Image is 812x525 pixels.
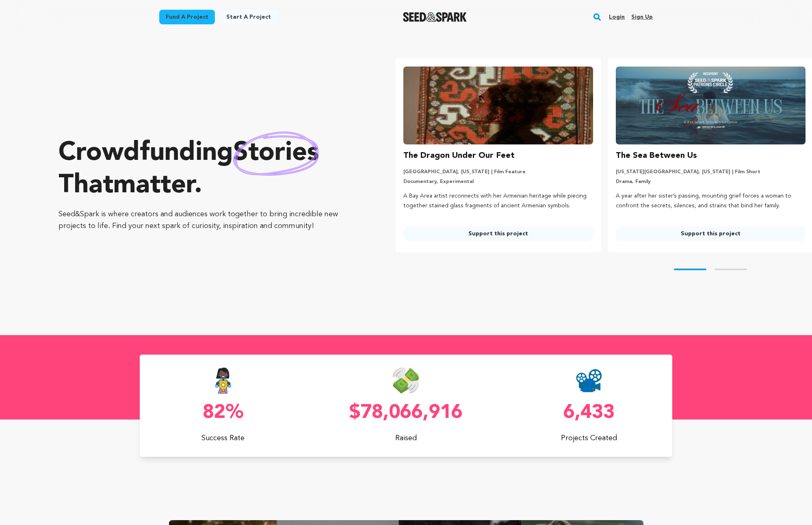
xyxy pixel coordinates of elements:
a: Support this project [616,226,806,241]
h3: The Sea Between Us [616,149,697,162]
a: Login [609,11,625,24]
p: Crowdfunding that . [58,137,363,202]
img: The Sea Between Us image [616,67,806,144]
p: Seed&Spark is where creators and audiences work together to bring incredible new projects to life... [58,209,363,232]
p: Documentary, Experimental [403,179,593,185]
img: Seed&Spark Success Rate Icon [210,368,236,394]
p: Drama, Family [616,179,806,185]
p: Projects Created [506,432,672,444]
a: Support this project [403,226,593,241]
p: [GEOGRAPHIC_DATA], [US_STATE] | Film Feature [403,169,593,175]
img: hand sketched image [233,131,319,176]
p: 6,433 [506,403,672,423]
img: Seed&Spark Logo Dark Mode [403,12,467,22]
p: [US_STATE][GEOGRAPHIC_DATA], [US_STATE] | Film Short [616,169,806,175]
p: A year after her sister’s passing, mounting grief forces a woman to confront the secrets, silence... [616,191,806,211]
a: Sign up [631,11,653,24]
p: $78,066,916 [323,403,489,423]
img: Seed&Spark Projects Created Icon [576,368,602,394]
a: Fund a project [159,10,215,24]
p: 82% [140,403,306,423]
h3: The Dragon Under Our Feet [403,149,515,162]
p: A Bay Area artist reconnects with her Armenian heritage while piecing together stained glass frag... [403,191,593,211]
a: Seed&Spark Homepage [403,12,467,22]
a: Start a project [220,10,277,24]
p: Raised [323,432,489,444]
p: Success Rate [140,432,306,444]
span: matter [113,173,194,199]
img: The Dragon Under Our Feet image [403,67,593,144]
img: Seed&Spark Money Raised Icon [393,368,419,394]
